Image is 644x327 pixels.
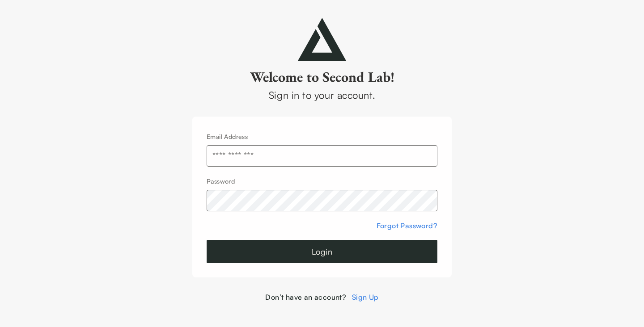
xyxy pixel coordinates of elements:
label: Password [207,177,235,185]
img: secondlab-logo [298,18,346,61]
div: Sign in to your account. [192,88,452,102]
button: Login [207,240,437,263]
a: Forgot Password? [377,221,437,230]
h2: Welcome to Second Lab! [192,68,452,86]
div: Don’t have an account? [192,292,452,302]
label: Email Address [207,133,248,140]
a: Sign Up [352,293,379,302]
